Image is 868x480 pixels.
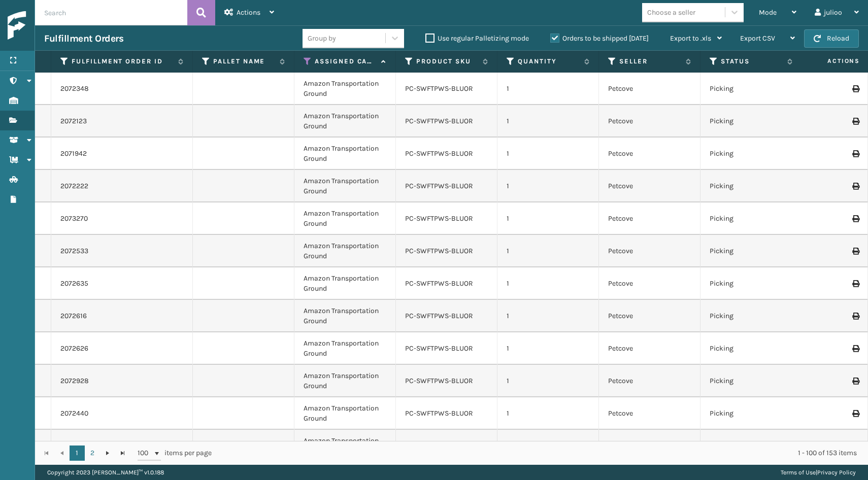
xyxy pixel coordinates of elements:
[852,118,858,125] i: Print Label
[60,246,88,256] a: 2072533
[497,332,599,365] td: 1
[497,365,599,397] td: 1
[852,280,858,287] i: Print Label
[60,84,89,94] a: 2072348
[700,397,802,430] td: Picking
[599,105,700,138] td: Petcove
[599,138,700,170] td: Petcove
[44,32,123,45] h3: Fulfillment Orders
[740,34,775,43] span: Export CSV
[405,312,473,320] a: PC-SWFTPWS-BLUOR
[700,138,802,170] td: Picking
[72,57,173,66] label: Fulfillment Order Id
[759,8,777,17] span: Mode
[294,267,396,300] td: Amazon Transportation Ground
[60,181,88,191] a: 2072222
[700,267,802,300] td: Picking
[60,344,88,354] a: 2072626
[237,8,260,17] span: Actions
[700,73,802,105] td: Picking
[138,445,212,461] span: items per page
[115,445,130,461] a: Go to the last page
[670,34,711,43] span: Export to .xls
[294,73,396,105] td: Amazon Transportation Ground
[550,34,649,43] label: Orders to be shipped [DATE]
[497,267,599,300] td: 1
[647,7,695,18] div: Choose a seller
[852,345,858,352] i: Print Label
[599,397,700,430] td: Petcove
[425,34,529,43] label: Use regular Palletizing mode
[85,445,100,461] a: 2
[226,448,857,458] div: 1 - 100 of 153 items
[599,300,700,332] td: Petcove
[138,448,153,458] span: 100
[518,57,579,66] label: Quantity
[852,313,858,320] i: Print Label
[599,73,700,105] td: Petcove
[405,117,473,125] a: PC-SWFTPWS-BLUOR
[700,300,802,332] td: Picking
[119,449,127,457] span: Go to the last page
[294,365,396,397] td: Amazon Transportation Ground
[852,215,858,222] i: Print Label
[294,332,396,365] td: Amazon Transportation Ground
[405,409,473,418] a: PC-SWFTPWS-BLUOR
[294,105,396,138] td: Amazon Transportation Ground
[308,33,336,44] div: Group by
[294,397,396,430] td: Amazon Transportation Ground
[294,300,396,332] td: Amazon Transportation Ground
[60,279,88,289] a: 2072635
[497,430,599,462] td: 1
[852,183,858,190] i: Print Label
[721,57,782,66] label: Status
[599,235,700,267] td: Petcove
[60,214,88,224] a: 2073270
[60,408,88,419] a: 2072440
[60,311,87,321] a: 2072616
[213,57,275,66] label: Pallet Name
[315,57,376,66] label: Assigned Carrier Service
[804,29,859,48] button: Reload
[405,247,473,255] a: PC-SWFTPWS-BLUOR
[405,344,473,353] a: PC-SWFTPWS-BLUOR
[405,376,473,385] a: PC-SWFTPWS-BLUOR
[599,170,700,202] td: Petcove
[852,378,858,385] i: Print Label
[60,149,87,159] a: 2071942
[700,235,802,267] td: Picking
[781,469,816,476] a: Terms of Use
[817,469,856,476] a: Privacy Policy
[700,332,802,365] td: Picking
[852,85,858,92] i: Print Label
[497,105,599,138] td: 1
[497,170,599,202] td: 1
[294,138,396,170] td: Amazon Transportation Ground
[700,170,802,202] td: Picking
[700,202,802,235] td: Picking
[599,430,700,462] td: Petcove
[599,332,700,365] td: Petcove
[497,73,599,105] td: 1
[781,465,856,480] div: |
[294,202,396,235] td: Amazon Transportation Ground
[104,449,112,457] span: Go to the next page
[497,397,599,430] td: 1
[700,430,802,462] td: Picking
[599,365,700,397] td: Petcove
[405,279,473,288] a: PC-SWFTPWS-BLUOR
[416,57,478,66] label: Product SKU
[70,445,85,461] a: 1
[497,235,599,267] td: 1
[795,53,866,70] span: Actions
[294,235,396,267] td: Amazon Transportation Ground
[60,376,89,386] a: 2072928
[405,182,473,190] a: PC-SWFTPWS-BLUOR
[497,300,599,332] td: 1
[60,116,87,126] a: 2072123
[619,57,681,66] label: Seller
[8,11,99,40] img: logo
[497,202,599,235] td: 1
[47,465,164,480] p: Copyright 2023 [PERSON_NAME]™ v 1.0.188
[405,149,473,158] a: PC-SWFTPWS-BLUOR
